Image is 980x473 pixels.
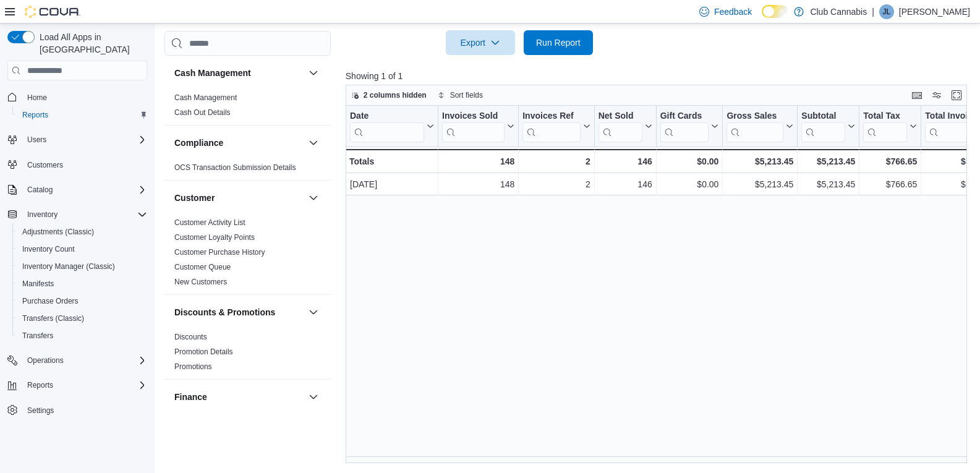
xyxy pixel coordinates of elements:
[27,160,63,170] span: Customers
[660,177,719,192] div: $0.00
[2,206,152,223] button: Inventory
[863,177,917,192] div: $766.65
[27,93,47,103] span: Home
[174,306,275,318] h3: Discounts & Promotions
[17,294,147,309] span: Purchase Orders
[22,132,51,147] button: Users
[17,224,147,239] span: Adjustments (Classic)
[801,111,855,142] button: Subtotal
[598,111,642,122] div: Net Sold
[174,263,231,271] a: Customer Queue
[810,4,867,19] p: Club Cannabis
[164,160,331,180] div: Compliance
[12,275,152,292] button: Manifests
[27,406,54,415] span: Settings
[22,403,59,418] a: Settings
[801,111,845,142] div: Subtotal
[442,177,514,192] div: 148
[22,90,52,105] a: Home
[801,111,845,122] div: Subtotal
[598,154,652,169] div: 146
[2,377,152,394] button: Reports
[17,328,58,343] a: Transfers
[433,88,488,103] button: Sort fields
[949,88,964,103] button: Enter fullscreen
[22,89,147,104] span: Home
[174,67,251,79] h3: Cash Management
[174,248,265,257] a: Customer Purchase History
[164,90,331,125] div: Cash Management
[714,6,752,18] span: Feedback
[350,111,434,142] button: Date
[22,182,147,197] span: Catalog
[306,190,321,205] button: Customer
[929,88,944,103] button: Display options
[726,154,793,169] div: $5,213.45
[22,110,48,120] span: Reports
[164,215,331,294] div: Customer
[174,332,207,342] span: Discounts
[22,279,54,289] span: Manifests
[22,313,84,323] span: Transfers (Classic)
[17,259,147,274] span: Inventory Manager (Classic)
[364,90,427,100] span: 2 columns hidden
[17,259,120,274] a: Inventory Manager (Classic)
[17,311,89,326] a: Transfers (Classic)
[536,36,581,49] span: Run Report
[7,83,147,451] nav: Complex example
[22,182,58,197] button: Catalog
[863,154,917,169] div: $766.65
[174,218,245,227] a: Customer Activity List
[726,111,783,122] div: Gross Sales
[17,224,99,239] a: Adjustments (Classic)
[174,137,223,149] h3: Compliance
[899,4,970,19] p: [PERSON_NAME]
[35,31,147,56] span: Load All Apps in [GEOGRAPHIC_DATA]
[174,232,255,242] span: Customer Loyalty Points
[910,88,924,103] button: Keyboard shortcuts
[350,111,424,122] div: Date
[17,242,80,257] a: Inventory Count
[17,276,59,291] a: Manifests
[27,185,53,195] span: Catalog
[346,70,973,82] p: Showing 1 of 1
[726,111,783,142] div: Gross Sales
[2,401,152,419] button: Settings
[27,380,53,390] span: Reports
[22,378,58,393] button: Reports
[174,278,227,286] a: New Customers
[12,241,152,258] button: Inventory Count
[174,192,215,204] h3: Customer
[12,327,152,344] button: Transfers
[306,390,321,404] button: Finance
[524,30,593,55] button: Run Report
[12,106,152,124] button: Reports
[17,108,147,122] span: Reports
[17,242,147,257] span: Inventory Count
[598,111,642,142] div: Net Sold
[762,18,762,19] span: Dark Mode
[174,247,265,257] span: Customer Purchase History
[762,5,788,18] input: Dark Mode
[22,353,69,368] button: Operations
[2,352,152,369] button: Operations
[174,347,233,356] a: Promotion Details
[872,4,874,19] p: |
[174,391,304,403] button: Finance
[174,163,296,172] a: OCS Transaction Submission Details
[863,111,907,142] div: Total Tax
[306,135,321,150] button: Compliance
[522,111,590,142] button: Invoices Ref
[346,88,432,103] button: 2 columns hidden
[863,111,917,142] button: Total Tax
[442,111,505,142] div: Invoices Sold
[174,108,231,117] a: Cash Out Details
[164,330,331,379] div: Discounts & Promotions
[22,353,147,368] span: Operations
[801,154,855,169] div: $5,213.45
[442,111,505,122] div: Invoices Sold
[442,154,514,169] div: 148
[726,111,793,142] button: Gross Sales
[174,218,245,228] span: Customer Activity List
[879,4,894,19] div: Janet Lilly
